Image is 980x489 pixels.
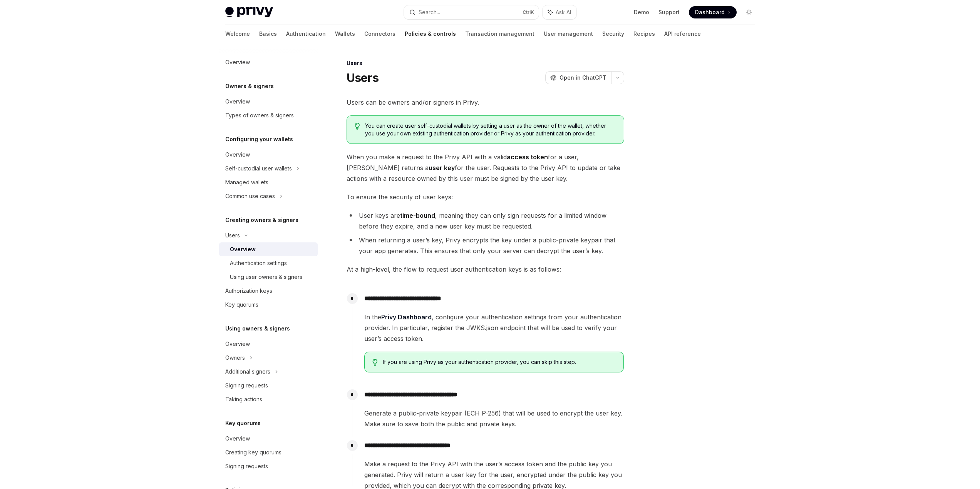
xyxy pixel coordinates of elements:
div: Overview [225,339,250,349]
h5: Creating owners & signers [225,215,298,225]
div: Users [347,59,624,67]
span: If you are using Privy as your authentication provider, you can skip this step. [383,358,616,366]
div: Additional signers [225,367,270,376]
a: Overview [219,55,318,69]
a: Basics [259,25,277,43]
a: Security [602,25,624,43]
span: In the , configure your authentication settings from your authentication provider. In particular,... [364,312,624,344]
a: Recipes [633,25,655,43]
a: Taking actions [219,392,318,406]
a: API reference [664,25,701,43]
a: Creating key quorums [219,446,318,459]
a: Overview [219,432,318,446]
a: Signing requests [219,459,318,473]
svg: Tip [372,359,378,366]
a: Wallets [335,25,355,43]
h5: Configuring your wallets [225,135,293,144]
div: Signing requests [225,462,268,471]
a: Privy Dashboard [381,313,432,321]
h5: Using owners & signers [225,324,290,333]
div: Overview [225,58,250,67]
a: Key quorums [219,298,318,312]
a: Using user owners & signers [219,270,318,284]
a: Authorization keys [219,284,318,298]
div: Signing requests [225,381,268,390]
div: Authorization keys [225,286,272,295]
div: Search... [419,8,440,17]
a: Overview [219,148,318,162]
a: Types of owners & signers [219,108,318,122]
div: Managed wallets [225,178,268,187]
div: Taking actions [225,395,262,404]
span: Open in ChatGPT [560,74,606,82]
h5: Key quorums [225,419,261,428]
a: Signing requests [219,379,318,392]
a: Overview [219,95,318,108]
a: Managed wallets [219,175,318,189]
div: Types of owners & signers [225,111,294,120]
svg: Tip [355,123,360,130]
span: Users can be owners and/or signers in Privy. [347,97,624,108]
li: User keys are , meaning they can only sign requests for a limited window before they expire, and ... [347,210,624,232]
div: Self-custodial user wallets [225,164,292,173]
span: At a high-level, the flow to request user authentication keys is as follows: [347,264,624,275]
div: Key quorums [225,300,258,309]
div: Overview [230,245,256,254]
strong: time-bound [400,212,435,219]
span: To ensure the security of user keys: [347,192,624,202]
div: Creating key quorums [225,448,281,457]
a: Demo [634,8,649,16]
span: Generate a public-private keypair (ECH P-256) that will be used to encrypt the user key. Make sur... [364,408,624,429]
span: You can create user self-custodial wallets by setting a user as the owner of the wallet, whether ... [365,122,616,137]
a: Dashboard [689,6,737,18]
a: Authentication settings [219,256,318,270]
li: When returning a user’s key, Privy encrypts the key under a public-private keypair that your app ... [347,235,624,256]
button: Search...CtrlK [404,5,539,19]
a: Policies & controls [405,25,456,43]
div: Using user owners & signers [230,272,302,282]
h1: Users [347,71,379,85]
a: Welcome [225,25,250,43]
button: Ask AI [543,5,576,19]
a: Transaction management [465,25,534,43]
h5: Owners & signers [225,82,274,91]
a: Overview [219,242,318,256]
strong: user key [429,164,455,172]
div: Common use cases [225,192,275,201]
a: Authentication [286,25,326,43]
div: Overview [225,434,250,443]
button: Toggle dark mode [743,6,755,18]
div: Authentication settings [230,259,287,268]
span: Ask AI [556,8,571,16]
button: Open in ChatGPT [545,71,611,84]
a: Overview [219,337,318,351]
a: User management [544,25,593,43]
a: Support [658,8,680,16]
strong: access token [507,153,548,161]
div: Overview [225,150,250,159]
span: Dashboard [695,8,725,16]
div: Overview [225,97,250,106]
span: When you make a request to the Privy API with a valid for a user, [PERSON_NAME] returns a for the... [347,152,624,184]
div: Owners [225,353,245,362]
div: Users [225,231,240,240]
span: Ctrl K [523,9,534,15]
img: light logo [225,7,273,18]
a: Connectors [364,25,395,43]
